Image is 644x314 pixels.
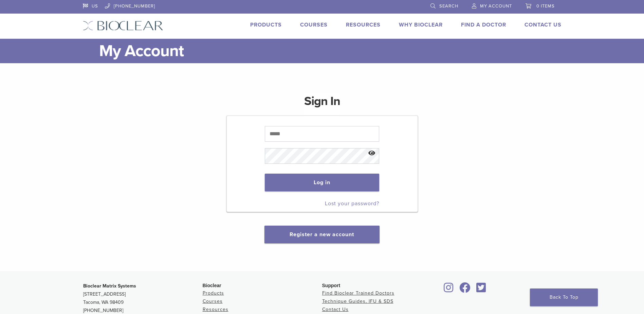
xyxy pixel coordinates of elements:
a: Find A Doctor [461,21,506,28]
a: Why Bioclear [399,21,443,28]
span: Support [322,283,341,288]
span: Bioclear [203,283,221,288]
a: Resources [203,307,228,312]
button: Register a new account [264,226,379,243]
a: Bioclear [474,286,489,293]
h1: My Account [99,39,562,63]
a: Bioclear [457,286,473,293]
a: Resources [346,21,381,28]
h1: Sign In [304,93,340,115]
img: Bioclear [83,21,163,31]
span: My Account [480,3,512,9]
span: Search [439,3,458,9]
a: Back To Top [530,289,598,306]
a: Products [250,21,282,28]
a: Bioclear [442,286,456,293]
a: Courses [203,298,223,304]
span: 0 items [536,3,555,9]
a: Products [203,290,224,296]
a: Lost your password? [325,200,379,207]
a: Courses [300,21,328,28]
a: Register a new account [290,231,354,238]
a: Contact Us [322,307,349,312]
button: Show password [365,145,379,162]
a: Find Bioclear Trained Doctors [322,290,394,296]
strong: Bioclear Matrix Systems [83,283,136,289]
a: Contact Us [525,21,562,28]
a: Technique Guides, IFU & SDS [322,298,393,304]
button: Log in [265,174,379,191]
